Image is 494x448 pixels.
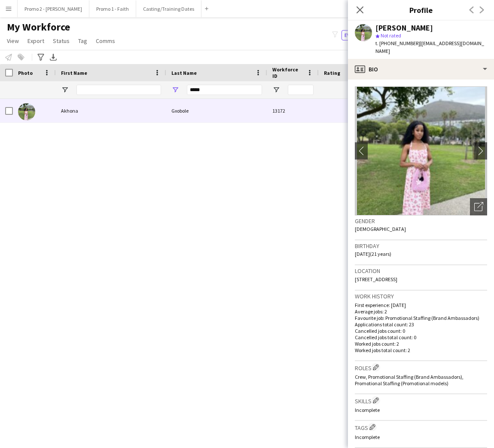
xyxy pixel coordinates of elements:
span: | [EMAIL_ADDRESS][DOMAIN_NAME] [375,40,484,54]
div: Bio [348,59,494,80]
h3: Roles [355,363,487,372]
span: Rating [324,70,340,76]
input: First Name Filter Input [76,85,161,95]
button: Open Filter Menu [61,86,69,94]
span: Last Name [171,70,197,76]
button: Promo 1 - Faith [89,0,136,17]
span: Not rated [381,32,401,39]
span: Comms [96,37,115,45]
img: Crew avatar or photo [355,86,487,215]
p: Cancelled jobs count: 0 [355,328,487,334]
button: Promo 2 - [PERSON_NAME] [18,0,89,17]
span: [DEMOGRAPHIC_DATA] [355,226,406,232]
h3: Birthday [355,242,487,250]
span: Photo [18,70,33,76]
a: View [3,35,22,46]
span: Tag [78,37,87,45]
span: [DATE] (21 years) [355,251,391,257]
span: Status [53,37,70,45]
p: Cancelled jobs total count: 0 [355,334,487,341]
a: Export [24,35,48,46]
app-action-btn: Advanced filters [36,52,46,62]
a: Status [49,35,73,46]
div: Open photos pop-in [470,198,487,215]
span: Export [27,37,44,45]
span: First Name [61,70,87,76]
p: Incomplete [355,407,487,413]
h3: Skills [355,396,487,405]
span: [STREET_ADDRESS] [355,276,397,282]
h3: Tags [355,423,487,432]
input: Workforce ID Filter Input [288,85,314,95]
div: 13172 [267,99,319,123]
app-action-btn: Export XLSX [48,52,58,62]
p: First experience: [DATE] [355,302,487,308]
button: Casting/Training Dates [136,0,201,17]
span: My Workforce [7,21,70,34]
div: Gxobole [166,99,267,123]
button: Open Filter Menu [171,86,179,94]
p: Worked jobs count: 2 [355,341,487,347]
span: View [7,37,19,45]
span: t. [PHONE_NUMBER] [375,40,420,46]
p: Average jobs: 2 [355,308,487,315]
h3: Gender [355,217,487,225]
input: Last Name Filter Input [187,85,262,95]
span: Crew, Promotional Staffing (Brand Ambassadors), Promotional Staffing (Promotional models) [355,374,464,387]
p: Applications total count: 23 [355,321,487,328]
button: Open Filter Menu [272,86,280,94]
h3: Profile [348,4,494,15]
h3: Work history [355,292,487,300]
button: Everyone11,165 [342,30,387,40]
span: Workforce ID [272,66,303,79]
p: Favourite job: Promotional Staffing (Brand Ambassadors) [355,315,487,321]
p: Worked jobs total count: 2 [355,347,487,353]
div: Akhona [56,99,166,123]
h3: Location [355,267,487,275]
a: Comms [92,35,119,46]
img: Akhona Gxobole [18,103,35,120]
p: Incomplete [355,434,487,440]
a: Tag [75,35,91,46]
div: [PERSON_NAME] [375,24,433,32]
